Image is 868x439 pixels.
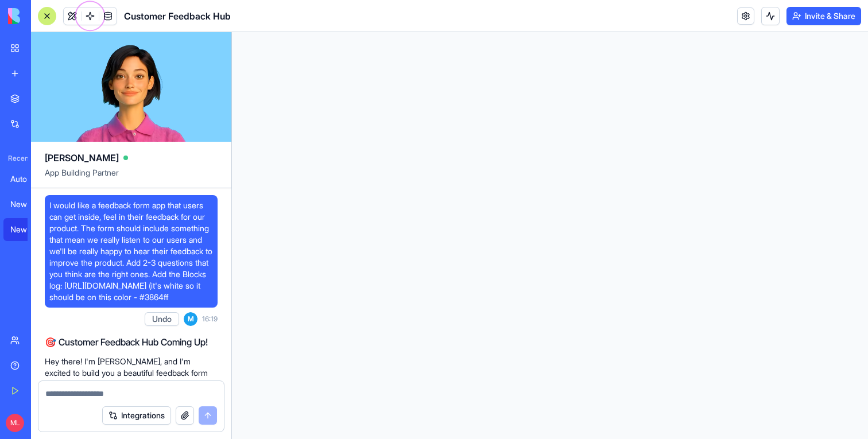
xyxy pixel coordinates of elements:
[124,9,231,23] span: Customer Feedback Hub
[10,173,42,185] div: Auto Task Generator
[10,224,42,235] div: New App
[202,314,218,324] span: 16:19
[184,312,197,326] span: M
[49,200,213,303] span: I would like a feedback form app that users can get inside, feel in their feedback for our produc...
[10,199,42,210] div: New App
[8,8,79,24] img: logo
[102,406,171,425] button: Integrations
[3,154,28,163] span: Recent
[3,168,49,191] a: Auto Task Generator
[6,414,24,432] span: ML
[45,151,119,165] span: [PERSON_NAME]
[45,356,218,402] p: Hey there! I'm [PERSON_NAME], and I'm excited to build you a beautiful feedback form app that sho...
[45,335,218,349] h2: 🎯 Customer Feedback Hub Coming Up!
[786,7,861,25] button: Invite & Share
[45,167,218,188] span: App Building Partner
[3,218,49,241] a: New App
[145,312,179,326] button: Undo
[3,193,49,216] a: New App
